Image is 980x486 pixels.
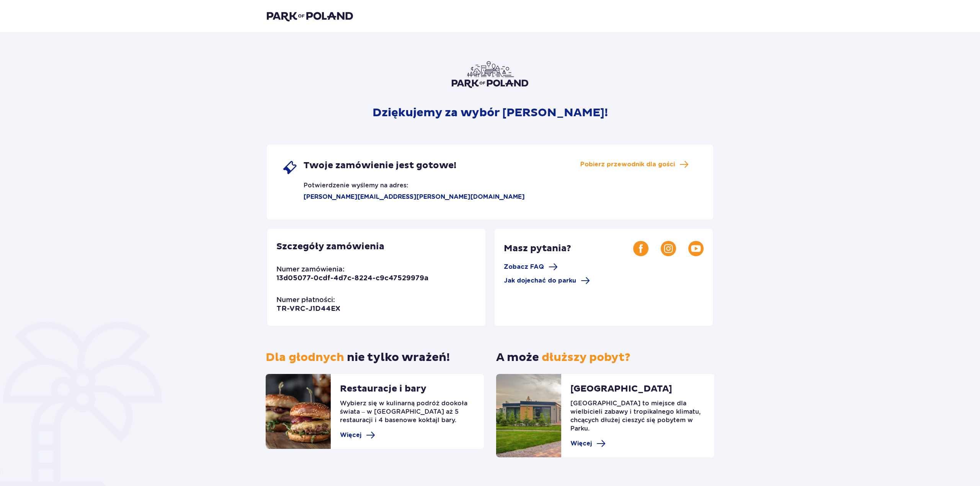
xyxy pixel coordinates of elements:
[276,295,335,304] p: Numer płatności:
[580,160,689,169] a: Pobierz przewodnik dla gości
[542,350,630,364] span: dłuższy pobyt?
[570,383,672,399] p: [GEOGRAPHIC_DATA]
[504,276,590,285] a: Jak dojechać do parku
[282,175,408,190] p: Potwierdzenie wyślemy na adres:
[340,431,375,440] a: Więcej
[266,350,344,364] span: Dla głodnych
[266,350,450,365] p: nie tylko wrażeń!
[340,399,475,431] p: Wybierz się w kulinarną podróż dookoła świata – w [GEOGRAPHIC_DATA] aż 5 restauracji i 4 basenowe...
[570,439,592,448] span: Więcej
[504,243,633,254] p: Masz pytania?
[496,350,630,365] p: A może
[452,61,528,88] img: Park of Poland logo
[633,241,648,256] img: Facebook
[504,263,544,271] span: Zobacz FAQ
[570,439,606,448] a: Więcej
[282,193,525,201] p: [PERSON_NAME][EMAIL_ADDRESS][PERSON_NAME][DOMAIN_NAME]
[276,274,428,283] p: 13d05077-0cdf-4d7c-8224-c9c47529979a
[504,262,558,271] a: Zobacz FAQ
[276,241,384,252] p: Szczegóły zamówienia
[688,241,704,256] img: Youtube
[340,383,426,399] p: Restauracje i bary
[276,265,345,274] p: Numer zamówienia:
[340,431,361,439] span: Więcej
[282,160,297,175] img: single ticket icon
[276,304,340,314] p: TR-VRC-J1D44EX
[580,160,675,169] span: Pobierz przewodnik dla gości
[267,11,353,21] img: Park of Poland logo
[496,374,561,457] img: Suntago Village
[266,374,331,449] img: restaurants
[504,276,576,285] span: Jak dojechać do parku
[661,241,676,256] img: Instagram
[372,106,608,120] p: Dziękujemy za wybór [PERSON_NAME]!
[570,399,705,439] p: [GEOGRAPHIC_DATA] to miejsce dla wielbicieli zabawy i tropikalnego klimatu, chcących dłużej ciesz...
[304,160,456,171] span: Twoje zamówienie jest gotowe!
